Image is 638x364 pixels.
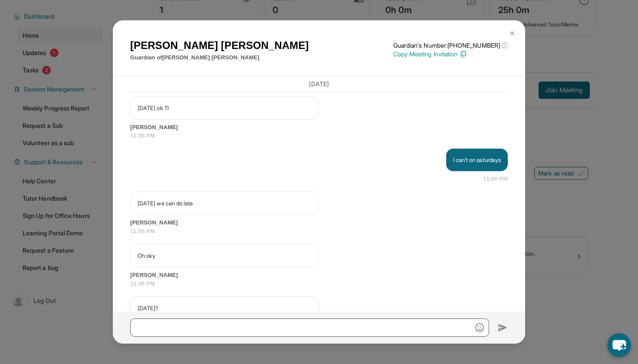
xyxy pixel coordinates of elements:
[130,53,309,62] p: Guardian of [PERSON_NAME] [PERSON_NAME]
[130,38,309,53] h1: [PERSON_NAME] [PERSON_NAME]
[130,80,508,88] h3: [DATE]
[453,156,501,164] p: I can't on saturdays
[483,175,508,183] span: 11:05 PM
[509,30,516,37] img: Close Icon
[393,41,508,50] p: Guardian's Number: [PHONE_NUMBER]
[393,50,508,58] p: Copy Meeting Invitation
[475,323,484,332] img: Emoji
[130,123,508,132] span: [PERSON_NAME]
[130,131,508,140] span: 11:05 PM
[502,41,508,50] span: ⓘ
[130,271,508,279] span: [PERSON_NAME]
[138,104,312,112] p: [DATE] ok 11
[130,279,508,288] span: 11:06 PM
[138,199,312,208] p: [DATE] we can do late
[130,218,508,227] span: [PERSON_NAME]
[138,251,312,260] p: Oh oky
[607,333,631,357] button: chat-button
[138,304,312,312] p: [DATE]?
[498,322,508,333] img: Send icon
[130,227,508,236] span: 11:05 PM
[459,50,467,58] img: Copy Icon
